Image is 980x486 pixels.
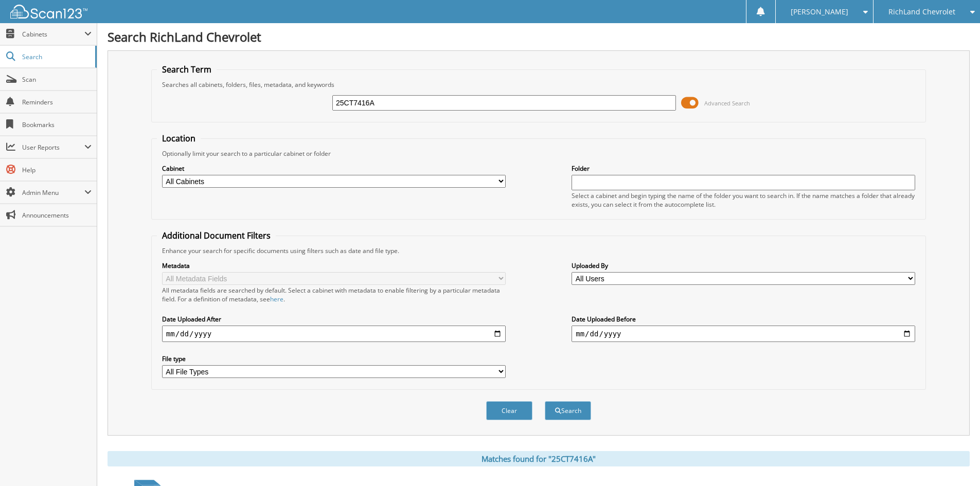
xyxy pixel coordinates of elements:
button: Search [545,401,591,420]
span: Scan [22,75,92,84]
h1: Search RichLand Chevrolet [108,28,970,45]
legend: Search Term [157,64,217,75]
span: Reminders [22,98,92,106]
span: Bookmarks [22,120,92,129]
label: File type [162,354,506,363]
div: Enhance your search for specific documents using filters such as date and file type. [157,246,920,255]
label: Uploaded By [572,261,915,270]
label: Date Uploaded After [162,315,506,323]
label: Metadata [162,261,506,270]
img: scan123-logo-white.svg [10,5,87,19]
label: Cabinet [162,164,506,173]
span: User Reports [22,143,84,152]
span: Help [22,166,92,174]
button: Clear [486,401,532,420]
span: Advanced Search [704,99,750,107]
input: start [162,326,506,342]
div: All metadata fields are searched by default. Select a cabinet with metadata to enable filtering b... [162,286,506,303]
span: Cabinets [22,30,84,39]
span: RichLand Chevrolet [888,9,955,15]
span: Announcements [22,211,92,220]
legend: Location [157,133,201,144]
span: [PERSON_NAME] [791,9,848,15]
label: Folder [572,164,915,173]
label: Date Uploaded Before [572,315,915,323]
div: Optionally limit your search to a particular cabinet or folder [157,149,920,158]
a: here [270,295,283,303]
span: Search [22,52,90,61]
span: Admin Menu [22,188,84,197]
div: Select a cabinet and begin typing the name of the folder you want to search in. If the name match... [572,191,915,209]
div: Searches all cabinets, folders, files, metadata, and keywords [157,80,920,89]
input: end [572,326,915,342]
legend: Additional Document Filters [157,230,276,241]
div: Matches found for "25CT7416A" [108,451,970,466]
